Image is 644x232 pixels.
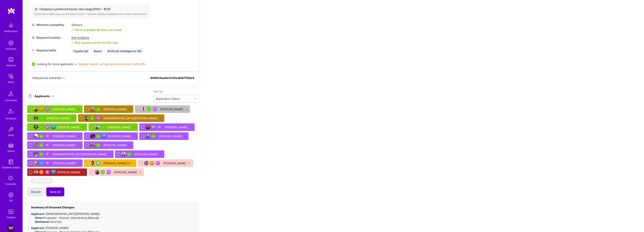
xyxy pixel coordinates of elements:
[129,145,130,146] i: Bulk Status Update
[45,161,50,165] img: Been on Mission
[121,152,126,156] img: User Avatar
[39,143,44,147] img: A.Teamer in Residence
[132,163,133,164] i: Bulk Status Update
[35,220,195,224] div: Shortlist
[5,98,17,102] div: Community
[100,170,105,174] img: A.Teamer in Residence
[6,63,16,67] div: Missions
[7,22,15,29] img: bell
[102,62,146,66] button: Copy sourced builder invite URL
[75,62,99,66] span: •
[95,125,99,129] img: User Avatar
[90,143,95,147] img: User Avatar
[45,125,50,129] img: Been on Mission
[194,98,196,100] i: icon Chevron
[127,161,130,165] sup: [1]
[9,144,13,147] img: tokens
[71,48,90,54] div: TypeScript
[84,116,89,120] img: User Avatar
[29,95,32,98] i: icon Applicant
[96,143,100,147] img: A.Teamer in Residence
[78,163,80,164] i: Bulk Status Update
[103,107,127,111] div: [PERSON_NAME]
[7,39,15,47] img: discovery
[7,73,15,80] img: admin teamwork
[103,116,158,120] div: [DEMOGRAPHIC_DATA][PERSON_NAME]
[45,152,50,156] img: Been on Mission
[150,76,194,84] div: 689524ca5e7c20e3b6770bd4
[45,170,50,174] img: Been on Mission
[39,107,44,111] img: Exceptional A.Teamer
[108,134,132,138] div: [PERSON_NAME]
[63,77,65,79] i: icon Chevron
[32,23,69,27] div: Minimum availability
[39,125,44,129] img: A.Teamer in Residence
[51,95,54,98] i: icon ArrowDown
[32,23,35,26] i: icon Clock
[114,170,138,174] div: [PERSON_NAME]
[190,127,192,128] i: Bulk Status Update
[34,161,38,165] img: User Avatar
[30,177,53,184] button: Show More
[185,109,187,110] i: Bulk Status Update
[57,170,81,174] div: [PERSON_NAME]
[31,212,45,216] strong: Applicant:
[39,134,44,138] img: A.Teamer in Residence
[7,56,15,63] img: teamwork
[39,170,44,174] img: Exceptional A.Teamer
[72,118,74,119] i: Bulk Status Update
[35,8,37,11] i: icon Cash
[157,125,162,129] img: Been on Mission
[156,97,180,101] div: Application Status
[51,170,56,174] img: Front-end guild
[90,116,94,120] img: A.Teamer in Residence
[165,125,188,129] div: [PERSON_NAME]
[96,107,100,111] img: A.Teamer in Residence
[53,161,76,165] div: [PERSON_NAME]
[35,220,49,224] strong: Waitlisted:
[7,191,15,199] img: Admin Search
[133,127,135,128] i: Bulk Status Update
[46,187,64,196] button: Save (2)
[90,134,95,138] img: User Avatar
[141,107,146,111] img: User Avatar
[34,152,38,156] img: User Avatar
[39,152,44,156] img: A.Teamer in Residence
[35,13,147,16] div: If your rate is higher, you can still request to join — but your chances of getting on the missio...
[53,143,76,147] div: [PERSON_NAME]
[35,216,43,220] strong: Other:
[7,215,15,219] div: Targeter
[71,28,122,32] div: You're available 80 hours per week
[53,134,76,138] div: [PERSON_NAME]
[34,134,38,138] img: User Avatar
[50,190,61,194] span: Save (2)
[39,161,44,165] img: Vetted A.Teamer
[53,152,107,156] div: [DEMOGRAPHIC_DATA][PERSON_NAME]
[134,152,158,156] div: [PERSON_NAME]
[51,125,56,129] img: Front-end guild
[6,224,16,232] a: A.Team: AIR
[96,161,100,165] img: Evaluation Call Pending
[95,170,99,174] img: User Avatar
[8,8,15,14] img: logo
[77,62,99,66] button: Targeter search
[34,94,50,98] div: Applicants
[96,116,100,120] img: Been on Mission
[133,136,135,137] i: Bulk Status Update
[71,23,122,27] div: 30 hours
[32,36,69,40] div: Required location
[151,125,156,129] img: Limited Access
[160,107,184,111] div: [PERSON_NAME]
[154,90,199,93] label: Sort by:
[90,107,95,111] img: User Avatar
[27,187,44,196] button: Discard
[71,36,118,40] div: See locations
[106,170,111,174] img: Been on Mission
[8,133,14,137] div: Invite
[7,158,15,166] img: guide book
[78,145,80,146] i: Bulk Status Update
[82,127,84,128] i: Bulk Status Update
[160,154,161,155] i: Bulk Status Update
[47,116,70,120] div: [PERSON_NAME]
[39,116,44,120] img: A.Teamer in Residence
